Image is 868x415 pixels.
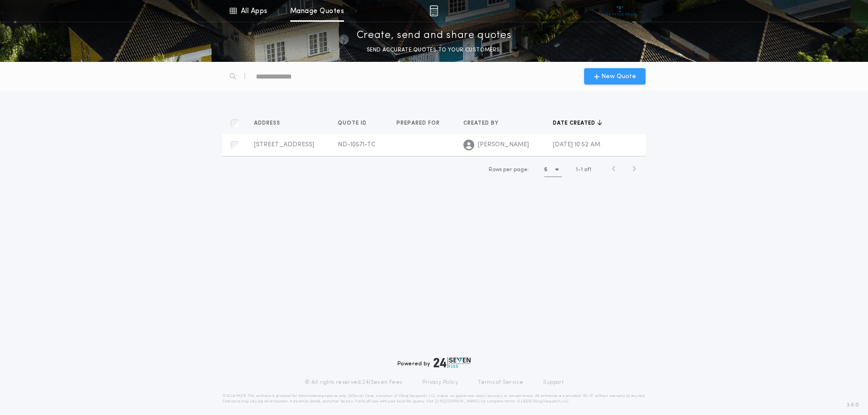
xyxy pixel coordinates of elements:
button: 5 [544,163,562,177]
span: 3.8.0 [847,401,859,409]
img: logo [434,357,471,368]
span: [DATE] 10:52 AM [553,141,600,148]
span: Quote ID [338,120,368,127]
p: © All rights reserved. 24|Seven Fees [305,379,402,386]
img: img [429,5,438,16]
span: Rows per page: [489,167,529,173]
div: Powered by [397,357,471,368]
img: vs-icon [603,6,637,15]
a: Terms of Service [478,379,523,386]
span: Created by [463,120,500,127]
span: ND-10571-TC [338,141,376,148]
button: Created by [463,119,505,128]
a: [URL][DOMAIN_NAME] [435,400,480,403]
span: Address [254,120,282,127]
button: Address [254,119,287,128]
span: [STREET_ADDRESS] [254,141,314,148]
a: Privacy Policy [422,379,458,386]
a: Support [543,379,563,386]
p: Create, send and share quotes [357,28,512,43]
span: Prepared for [396,120,442,127]
button: New Quote [584,68,646,84]
button: Date created [553,119,602,128]
button: Quote ID [338,119,373,128]
span: 1 [581,167,583,173]
p: SEND ACCURATE QUOTES TO YOUR CUSTOMERS. [367,46,501,55]
span: of 1 [584,166,591,174]
span: [PERSON_NAME] [478,140,529,149]
p: DISCLAIMER: This estimate is provided for informational purposes only. 24|Seven Fees, a product o... [222,393,646,404]
span: Date created [553,120,597,127]
h1: 5 [544,165,547,174]
span: New Quote [601,72,636,81]
span: 1 [576,167,578,173]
